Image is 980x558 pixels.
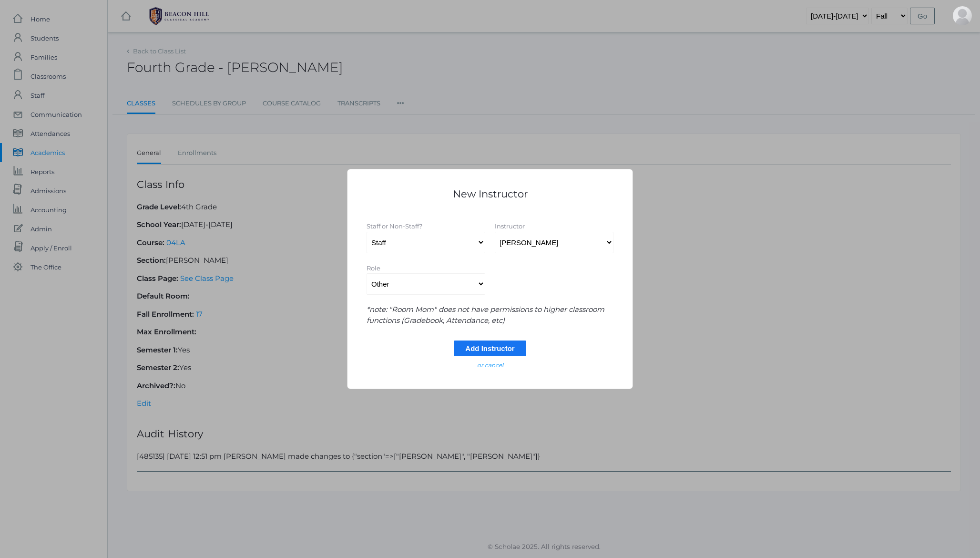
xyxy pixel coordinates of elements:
[367,222,422,230] label: Staff or Non-Staff?
[477,362,503,369] em: or cancel
[367,188,613,199] h1: New Instructor
[454,341,526,356] input: Add Instructor
[367,361,613,370] a: or cancel
[495,222,525,230] label: Instructor
[367,264,380,272] label: Role
[367,305,604,325] em: *note: "Room Mom" does not have permissions to higher classroom functions (Gradebook, Attendance,...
